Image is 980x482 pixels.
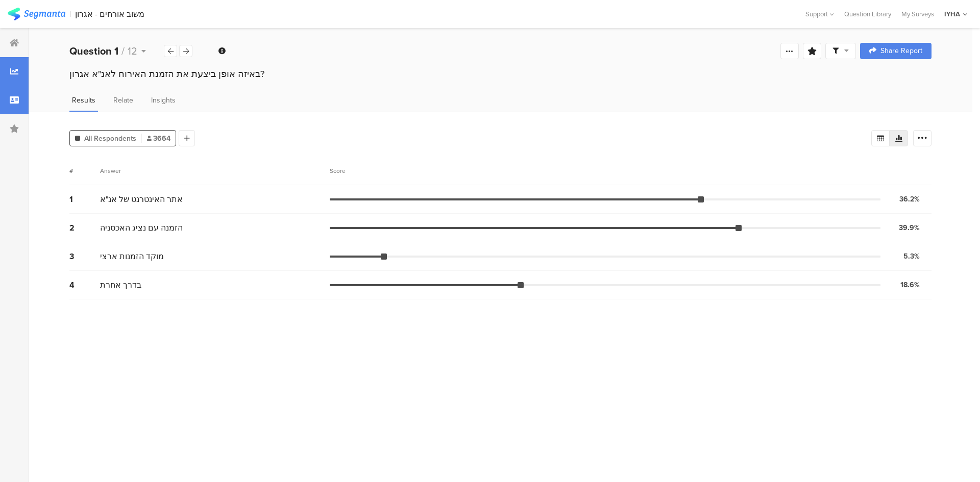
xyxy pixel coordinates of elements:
div: 36.2% [899,194,920,205]
div: 4 [69,279,100,291]
span: All Respondents [84,133,136,144]
div: | [69,8,71,20]
span: הזמנה עם נציג האכסניה [100,222,183,234]
div: Answer [100,166,121,175]
div: 3 [69,250,100,262]
span: Insights [151,95,176,106]
div: 1 [69,193,100,205]
span: מוקד הזמנות ארצי [100,250,164,262]
img: segmanta logo [8,8,65,20]
div: 39.9% [899,222,920,233]
span: אתר האינטרנט של אנ"א [100,193,183,205]
a: My Surveys [896,9,939,19]
span: 3664 [147,133,170,144]
div: Score [330,166,351,175]
b: Question 1 [69,43,118,59]
div: באיזה אופן ביצעת את הזמנת האירוח לאנ"א אגרון? [69,67,932,81]
div: Support [805,6,834,22]
div: 2 [69,222,100,234]
div: משוב אורחים - אגרון [75,9,144,19]
div: # [69,166,100,175]
span: 12 [128,43,137,59]
a: Question Library [839,9,896,19]
div: 5.3% [903,251,920,262]
div: IYHA [944,9,960,19]
span: Share Report [880,47,922,55]
span: / [121,43,125,59]
span: Results [72,95,95,106]
span: בדרך אחרת [100,279,141,291]
span: Relate [113,95,133,106]
div: 18.6% [900,280,920,290]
